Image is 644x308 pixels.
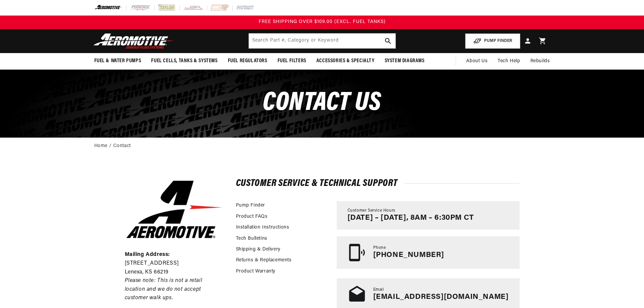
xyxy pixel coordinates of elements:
span: FREE SHIPPING OVER $109.00 (EXCL. FUEL TANKS) [259,19,386,24]
span: System Diagrams [385,57,425,65]
summary: Tech Help [493,53,525,69]
span: Accessories & Specialty [316,57,375,65]
a: Product Warranty [236,268,276,275]
button: PUMP FINDER [465,33,520,49]
span: Fuel Cells, Tanks & Systems [151,57,217,65]
a: About Us [461,53,493,69]
p: Lenexa, KS 66219 [125,268,223,277]
strong: Mailing Address: [125,252,170,257]
a: Shipping & Delivery [236,246,281,253]
summary: Fuel & Water Pumps [89,53,146,69]
summary: Rebuilds [525,53,555,69]
span: Customer Service Hours [348,208,396,214]
summary: Fuel Filters [272,53,311,69]
a: Installation Instructions [236,224,289,231]
summary: System Diagrams [380,53,430,69]
a: Pump Finder [236,202,265,209]
summary: Fuel Cells, Tanks & Systems [146,53,222,69]
summary: Fuel Regulators [223,53,272,69]
span: Tech Help [498,57,520,65]
a: Tech Bulletins [236,235,267,242]
span: Rebuilds [530,57,550,65]
span: About Us [466,58,487,64]
p: [PHONE_NUMBER] [373,251,444,260]
a: [EMAIL_ADDRESS][DOMAIN_NAME] [373,293,509,301]
span: Fuel & Water Pumps [94,57,141,65]
a: Product FAQs [236,213,268,220]
a: Phone [PHONE_NUMBER] [337,236,520,269]
span: Fuel Regulators [228,57,267,65]
button: search button [381,33,396,48]
a: Returns & Replacements [236,257,292,264]
summary: Accessories & Specialty [311,53,380,69]
span: Email [373,287,384,293]
nav: breadcrumbs [94,142,550,150]
a: Home [94,142,108,150]
a: Contact [113,142,131,150]
em: Please note: This is not a retail location and we do not accept customer walk ups. [125,278,202,301]
span: CONTACt us [263,90,381,117]
span: Phone [373,245,386,251]
h2: Customer Service & Technical Support [236,179,520,188]
img: Aeromotive [92,33,176,49]
input: Search by Part Number, Category or Keyword [249,33,396,48]
span: Fuel Filters [278,57,306,65]
p: [DATE] – [DATE], 8AM – 6:30PM CT [348,214,474,222]
p: [STREET_ADDRESS] [125,259,223,268]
